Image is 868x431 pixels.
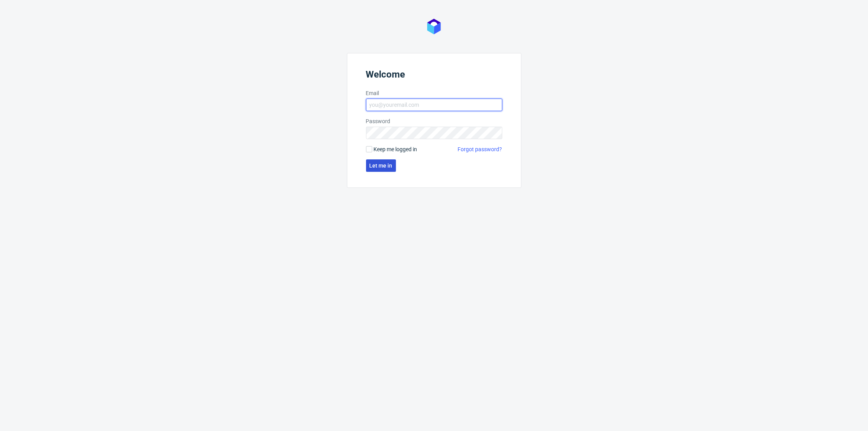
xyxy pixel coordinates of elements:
[366,117,502,125] label: Password
[366,69,502,83] header: Welcome
[370,163,393,168] span: Let me in
[366,89,502,97] label: Email
[458,145,502,153] a: Forgot password?
[366,99,502,111] input: you@youremail.com
[374,145,417,153] span: Keep me logged in
[366,159,396,172] button: Let me in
